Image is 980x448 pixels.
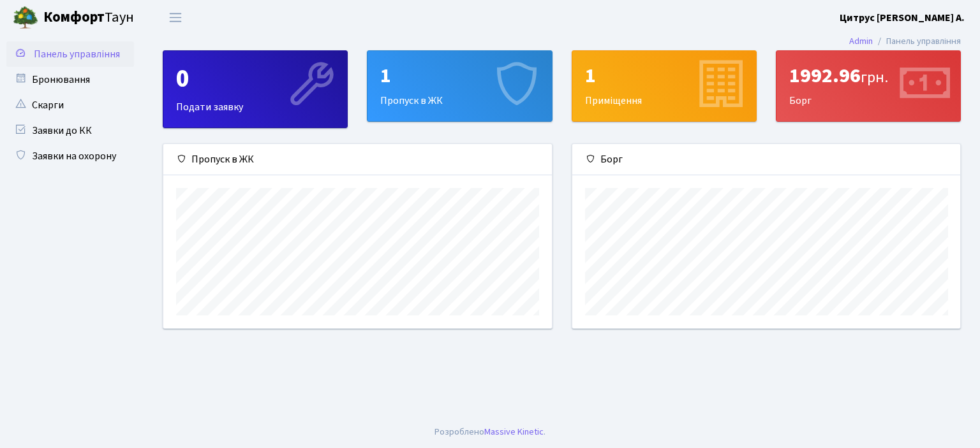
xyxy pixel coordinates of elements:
[873,34,961,48] li: Панель управління
[34,47,120,61] span: Панель управління
[13,5,38,31] img: logo.png
[6,118,134,143] a: Заявки до КК
[367,51,551,121] div: Пропуск в ЖК
[776,51,960,121] div: Борг
[572,50,757,122] a: 1Приміщення
[163,144,552,175] div: Пропуск в ЖК
[163,51,347,127] div: Подати заявку
[849,34,873,48] a: Admin
[43,7,105,27] b: Комфорт
[572,144,961,175] div: Борг
[861,66,888,89] span: грн.
[6,92,134,118] a: Скарги
[6,67,134,92] a: Бронювання
[6,41,134,67] a: Панель управління
[380,64,538,88] div: 1
[6,143,134,169] a: Заявки на охорону
[830,28,980,55] nav: breadcrumb
[789,64,947,88] div: 1992.96
[160,7,191,28] button: Переключити навігацію
[176,64,334,94] div: 0
[572,51,756,121] div: Приміщення
[43,7,134,29] span: Таун
[484,425,544,438] a: Massive Kinetic
[163,50,348,128] a: 0Подати заявку
[367,50,552,122] a: 1Пропуск в ЖК
[585,64,743,88] div: 1
[840,11,965,25] b: Цитрус [PERSON_NAME] А.
[840,10,965,25] a: Цитрус [PERSON_NAME] А.
[434,425,546,439] div: Розроблено .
